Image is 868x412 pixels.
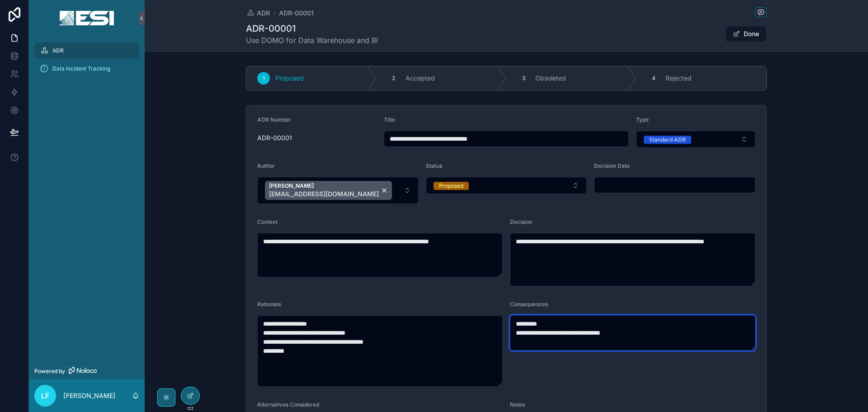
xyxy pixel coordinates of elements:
[665,74,692,83] span: Rejected
[246,9,270,18] a: ADR
[29,363,145,379] a: Powered by
[522,75,525,82] span: 3
[594,162,630,169] span: Decision Date
[510,218,532,225] span: Decision
[392,75,395,82] span: 2
[257,162,275,169] span: Author
[246,35,378,46] span: Use DOMO for Data Warehouse and BI
[257,177,419,204] button: Select Button
[257,401,319,408] span: Alternatives Considered
[275,74,304,83] span: Proposed
[29,36,145,89] div: scrollable content
[34,368,65,375] span: Powered by
[257,133,377,142] span: ADR-00001
[257,301,281,308] span: Rationale
[652,75,656,82] span: 4
[60,11,114,25] img: App logo
[510,401,525,408] span: Notes
[265,181,392,200] button: Unselect 1
[246,22,378,35] h1: ADR-00001
[34,61,139,77] a: Data Incident Tracking
[34,43,139,59] a: ADR
[263,75,265,82] span: 1
[510,301,548,308] span: Consequences
[535,74,566,83] span: Obsoleted
[426,162,442,169] span: Status
[406,74,435,83] span: Accepted
[384,116,395,123] span: Title
[279,9,314,18] a: ADR-00001
[257,9,270,18] span: ADR
[725,26,767,42] button: Done
[52,47,64,54] span: ADR
[52,65,110,72] span: Data Incident Tracking
[63,391,115,400] p: [PERSON_NAME]
[649,136,686,144] div: Standard ADR
[426,177,587,194] button: Select Button
[41,390,49,401] span: LF
[636,116,649,123] span: Type
[269,182,379,189] span: [PERSON_NAME]
[257,218,278,225] span: Context
[439,182,463,190] div: Proposed
[636,131,755,148] button: Select Button
[257,116,291,123] span: ADR Number
[269,189,379,199] span: [EMAIL_ADDRESS][DOMAIN_NAME]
